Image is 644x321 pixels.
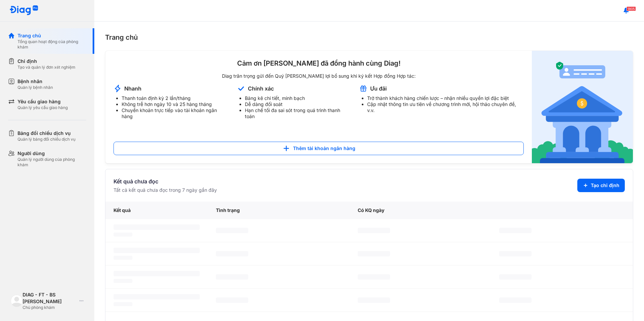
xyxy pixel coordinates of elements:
span: ‌ [114,302,132,306]
div: Quản lý người dùng của phòng khám [18,157,86,168]
span: ‌ [216,228,248,233]
span: Tạo chỉ định [591,182,619,189]
div: Ưu đãi [370,85,387,92]
span: ‌ [358,251,390,256]
li: Không trễ hơn ngày 10 và 25 hàng tháng [122,101,229,107]
span: ‌ [114,256,132,260]
div: Trang chủ [18,32,86,39]
img: account-announcement [237,84,245,93]
span: ‌ [216,251,248,256]
div: Cảm ơn [PERSON_NAME] đã đồng hành cùng Diag! [114,59,524,68]
div: Tạo và quản lý đơn xét nghiệm [18,65,75,70]
span: ‌ [114,233,132,237]
span: ‌ [358,274,390,280]
img: logo [11,295,23,307]
span: ‌ [499,297,532,303]
div: Chỉ định [18,58,75,65]
div: Quản lý bảng đối chiếu dịch vụ [18,137,75,142]
li: Trở thành khách hàng chiến lược – nhận nhiều quyền lợi đặc biệt [367,95,524,101]
span: ‌ [114,271,200,276]
img: logo [9,5,38,16]
div: Kết quả [105,202,208,219]
span: ‌ [216,274,248,280]
div: Nhanh [124,85,141,92]
span: ‌ [216,297,248,303]
div: Bệnh nhân [18,78,53,85]
span: ‌ [114,294,200,299]
div: DIAG - FT - BS [PERSON_NAME] [23,291,77,305]
span: ‌ [499,274,532,280]
span: ‌ [499,228,532,233]
li: Chuyển khoản trực tiếp vào tài khoản ngân hàng [122,107,229,119]
img: account-announcement [532,51,633,163]
span: 1805 [626,6,636,11]
span: ‌ [358,297,390,303]
span: ‌ [114,248,200,253]
div: Người dùng [18,150,86,157]
div: Diag trân trọng gửi đến Quý [PERSON_NAME] lợi bổ sung khi ký kết Hợp đồng Hợp tác: [114,73,524,79]
div: Quản lý bệnh nhân [18,85,53,90]
li: Thanh toán định kỳ 2 lần/tháng [122,95,229,101]
div: Tình trạng [208,202,350,219]
div: Kết quả chưa đọc [114,177,217,185]
div: Quản lý yêu cầu giao hàng [18,105,68,110]
img: account-announcement [359,84,367,93]
span: ‌ [499,251,532,256]
button: Tạo chỉ định [577,179,625,192]
div: Chính xác [248,85,274,92]
span: ‌ [114,279,132,283]
div: Tất cả kết quả chưa đọc trong 7 ngày gần đây [114,187,217,193]
div: Trang chủ [105,32,633,42]
div: Chủ phòng khám [23,305,77,310]
div: Bảng đối chiếu dịch vụ [18,130,75,137]
img: account-announcement [114,84,122,93]
div: Yêu cầu giao hàng [18,98,68,105]
button: Thêm tài khoản ngân hàng [114,142,524,155]
span: ‌ [114,224,200,230]
li: Hạn chế tối đa sai sót trong quá trình thanh toán [245,107,351,119]
li: Cập nhật thông tin ưu tiên về chương trình mới, hội thảo chuyên đề, v.v. [367,101,524,113]
div: Có KQ ngày [350,202,491,219]
div: Tổng quan hoạt động của phòng khám [18,39,86,50]
span: ‌ [358,228,390,233]
li: Bảng kê chi tiết, minh bạch [245,95,351,101]
li: Dễ dàng đối soát [245,101,351,107]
